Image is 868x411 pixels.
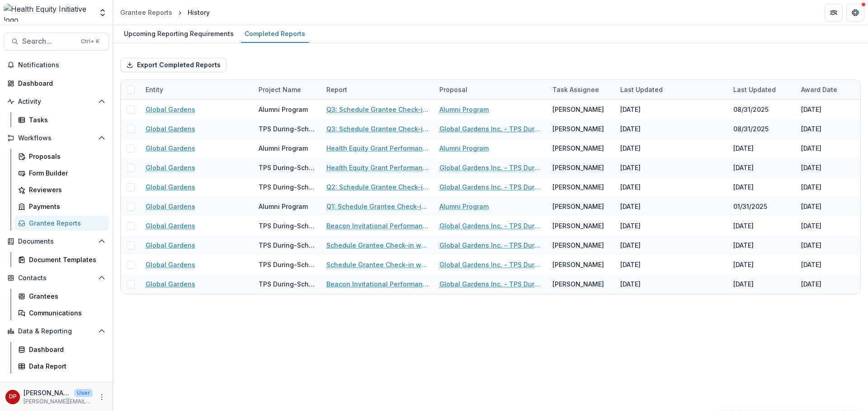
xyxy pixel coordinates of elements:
button: Get Help [846,4,864,22]
div: [DATE] [620,279,641,289]
div: Tasks [29,115,102,125]
a: Global Gardens [146,163,195,172]
div: Last Updated [728,80,796,99]
a: Beacon Invitational Performance Report [326,221,429,231]
div: [DATE] [620,105,641,114]
p: [PERSON_NAME][EMAIL_ADDRESS][PERSON_NAME][DATE][DOMAIN_NAME] [24,397,93,406]
span: Documents [18,238,94,245]
div: [DATE] [620,202,641,211]
a: Q3: Schedule Grantee Check-in with [PERSON_NAME] [326,105,429,114]
span: Contacts [18,274,94,282]
div: Last Updated [615,80,728,99]
a: Alumni Program [439,202,489,211]
button: Open Data & Reporting [4,324,109,338]
div: [PERSON_NAME] [552,279,604,289]
button: Open entity switcher [96,4,109,22]
a: Schedule Grantee Check-in with [PERSON_NAME] [326,260,429,269]
div: Proposal [434,80,547,99]
a: Beacon Invitational Performance Report [326,279,429,289]
div: [PERSON_NAME] [552,240,604,250]
a: Global Gardens [146,143,195,153]
div: TPS During-School Program [259,124,316,134]
div: TPS During-School Program [259,221,316,231]
a: Global Gardens Inc. - TPS During-School Program - 50000 - [DATE] [439,260,542,269]
span: Search... [22,37,75,46]
button: Notifications [4,58,109,72]
div: [DATE] [728,255,796,274]
div: Report [321,80,434,99]
div: TPS During-School Program [259,260,316,269]
a: Alumni Program [439,143,489,153]
div: Proposal [434,85,473,94]
a: Global Gardens [146,221,195,231]
a: Communications [14,305,109,320]
a: Proposals [14,149,109,164]
div: TPS During-School Program [259,182,316,192]
div: Reviewers [29,185,102,194]
a: Global Gardens [146,202,195,211]
div: Grantees [29,291,102,301]
p: [PERSON_NAME] [24,388,71,397]
div: [DATE] [620,240,641,250]
a: Q3: Schedule Grantee Check-in with [PERSON_NAME] [326,124,429,134]
div: [PERSON_NAME] [552,221,604,231]
div: Alumni Program [259,143,308,153]
a: Global Gardens Inc. - TPS During-School Program - 50000 - [DATE] [439,240,542,250]
a: Health Equity Grant Performance Report (Multi-Year) [326,143,429,153]
nav: breadcrumb [117,6,213,19]
div: Dashboard [18,79,102,88]
div: Task Assignee [547,80,615,99]
div: Payments [29,202,102,211]
div: [DATE] [801,260,821,269]
div: Project Name [253,80,321,99]
a: Global Gardens [146,279,195,289]
div: [DATE] [801,143,821,153]
div: [DATE] [620,221,641,231]
div: Entity [140,80,253,99]
div: [PERSON_NAME] [552,124,604,134]
div: [DATE] [620,124,641,134]
div: [DATE] [620,182,641,192]
a: Health Equity Grant Performance Report (Multi-Year) [326,163,429,172]
div: [DATE] [728,139,796,158]
a: Dashboard [14,342,109,357]
div: TPS During-School Program [259,240,316,250]
div: [PERSON_NAME] [552,202,604,211]
a: Q1: Schedule Grantee Check-in with [PERSON_NAME] [326,202,429,211]
button: More [96,392,107,402]
a: Schedule Grantee Check-in with [PERSON_NAME] [326,240,429,250]
div: [DATE] [728,274,796,294]
a: Grantees [14,289,109,304]
div: [DATE] [801,221,821,231]
div: [DATE] [801,163,821,172]
div: [DATE] [728,177,796,197]
div: Last Updated [728,85,781,94]
a: Global Gardens [146,240,195,250]
p: User [74,389,93,397]
div: [PERSON_NAME] [552,182,604,192]
a: Grantee Reports [14,216,109,231]
a: Document Templates [14,252,109,267]
div: 08/31/2025 [728,119,796,139]
button: Open Activity [4,94,109,109]
div: 08/31/2025 [728,100,796,119]
div: [DATE] [728,236,796,255]
a: Global Gardens [146,260,195,269]
div: [PERSON_NAME] [552,105,604,114]
a: Reviewers [14,182,109,197]
div: Task Assignee [547,85,604,94]
div: Ctrl + K [79,37,101,46]
div: Document Templates [29,255,102,264]
span: Activity [18,98,94,106]
a: Grantee Reports [117,6,176,19]
div: Alumni Program [259,202,308,211]
div: Grantee Reports [29,218,102,228]
a: Global Gardens Inc. - TPS During-School Program - 50000 - [DATE] [439,221,542,231]
a: Upcoming Reporting Requirements [120,25,237,43]
div: Dr. Janel Pasley [9,394,17,400]
div: Dashboard [29,345,102,354]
